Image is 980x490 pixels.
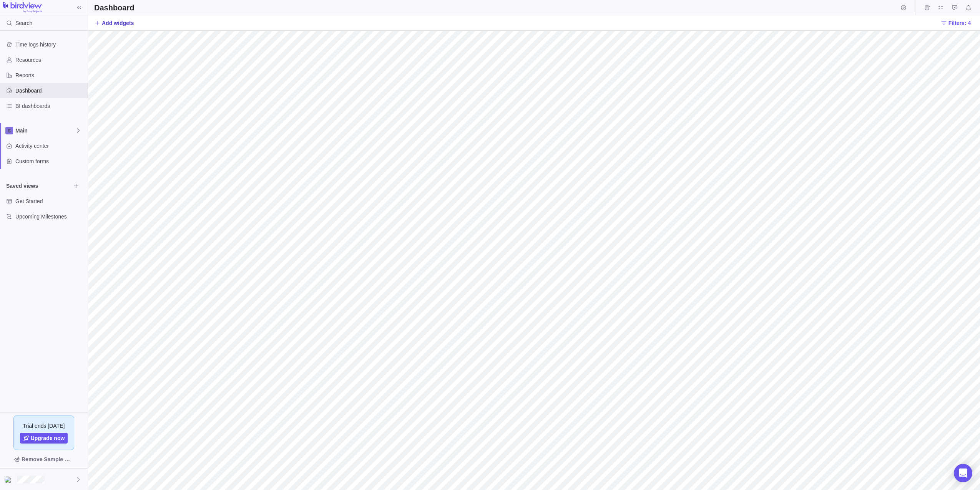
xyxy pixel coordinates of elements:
[15,71,85,79] span: Reports
[938,18,974,28] span: Filters: 4
[15,157,85,165] span: Custom forms
[22,455,74,464] span: Remove Sample Data
[15,213,85,220] span: Upcoming Milestones
[949,6,960,12] a: Approval requests
[963,2,974,13] span: Notifications
[5,477,14,483] img: Show
[15,56,85,64] span: Resources
[15,127,75,134] span: Main
[15,19,32,27] span: Search
[963,6,974,12] a: Notifications
[20,433,68,444] a: Upgrade now
[15,197,85,205] span: Get Started
[949,2,960,13] span: Approval requests
[31,434,65,442] span: Upgrade now
[102,19,134,27] span: Add widgets
[6,182,71,190] span: Saved views
[15,102,85,110] span: BI dashboards
[922,2,932,13] span: Time logs
[23,422,65,430] span: Trial ends [DATE]
[935,6,946,12] a: My assignments
[15,87,85,94] span: Dashboard
[935,2,946,13] span: My assignments
[898,2,909,13] span: Start timer
[15,142,85,150] span: Activity center
[94,2,134,13] h2: Dashboard
[922,6,932,12] a: Time logs
[71,180,81,191] span: Browse views
[94,18,134,28] span: Add widgets
[15,41,85,48] span: Time logs history
[6,453,81,465] span: Remove Sample Data
[3,2,42,13] img: logo
[948,19,971,27] span: Filters: 4
[954,464,972,482] div: Open Intercom Messenger
[5,475,14,484] div: Tom Plagge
